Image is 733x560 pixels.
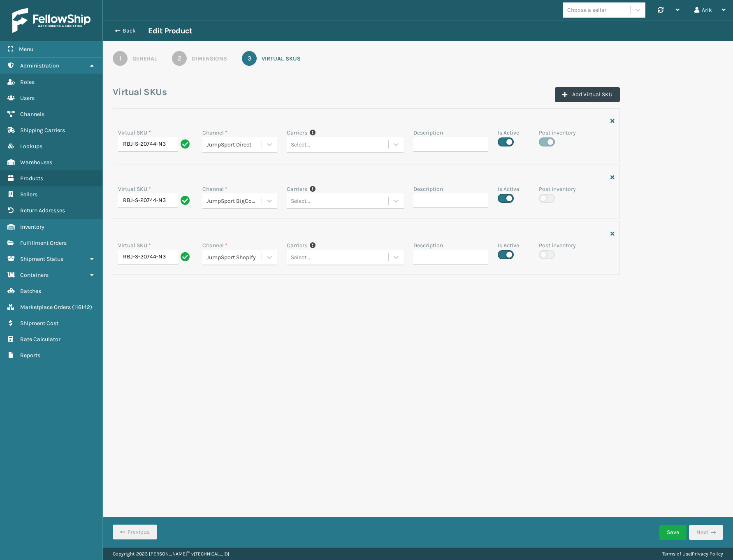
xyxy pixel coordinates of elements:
span: Inventory [20,223,44,230]
span: Roles [20,79,35,86]
label: Description [413,128,443,137]
span: Rate Calculator [20,336,60,343]
div: Dimensions [192,54,227,63]
label: Post inventory [539,128,576,137]
span: ( 116142 ) [72,304,92,311]
label: Channel [202,241,227,250]
label: Virtual SKU [118,241,151,250]
span: Containers [20,272,49,279]
h3: Virtual SKUs [113,86,167,98]
span: Fulfillment Orders [20,239,67,246]
div: JumpSport BigCommerce [206,197,262,205]
button: Add Virtual SKU [555,87,620,102]
label: Virtual SKU [118,185,151,193]
label: Is Active [498,241,519,250]
label: Is Active [498,185,519,193]
span: Return Addresses [20,207,65,214]
label: Channel [202,128,227,137]
span: Menu [19,46,33,53]
span: Shipment Status [20,256,63,263]
label: Channel [202,185,227,193]
div: JumpSport Shopify [206,253,262,262]
div: | [662,548,723,560]
label: Post inventory [539,185,576,193]
span: Users [20,95,35,102]
div: 2 [172,51,187,66]
label: Description [413,185,443,193]
label: Description [413,241,443,250]
div: 1 [113,51,128,66]
button: Next [689,525,723,540]
label: Carriers [287,241,307,250]
span: Shipment Cost [20,320,58,327]
span: Sellers [20,191,37,198]
h3: Edit Product [148,26,192,36]
span: Products [20,175,43,182]
label: Is Active [498,128,519,137]
div: Select... [291,140,310,149]
label: Carriers [287,128,307,137]
span: Shipping Carriers [20,127,65,134]
button: Previous [113,525,157,539]
img: logo [12,8,90,33]
div: Virtual SKUs [262,54,301,63]
span: Batches [20,288,41,295]
div: General [132,54,157,63]
label: Virtual SKU [118,128,151,137]
span: Reports [20,352,40,359]
span: Marketplace Orders [20,304,71,311]
div: JumpSport Direct [206,140,262,149]
button: Back [110,27,148,35]
label: Carriers [287,185,307,193]
span: Administration [20,62,59,69]
span: Channels [20,111,44,118]
div: Select... [291,253,310,262]
div: 3 [242,51,257,66]
div: Select... [291,197,310,205]
div: Choose a seller [567,6,606,14]
span: Lookups [20,143,42,150]
p: Copyright 2023 [PERSON_NAME]™ v [TECHNICAL_ID] [113,548,229,560]
span: Warehouses [20,159,52,166]
button: Save [659,525,687,540]
label: Post inventory [539,241,576,250]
